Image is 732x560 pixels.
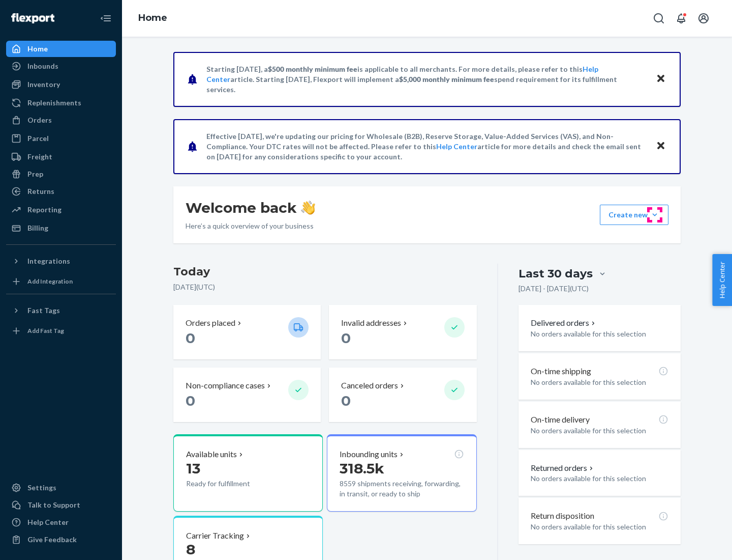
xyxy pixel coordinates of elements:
[96,8,116,29] button: Close Navigation
[654,72,667,87] button: Close
[27,44,48,54] div: Home
[27,305,60,316] div: Fast Tags
[186,460,200,477] span: 13
[173,434,323,512] button: Available units13Ready for fulfillment
[27,223,48,233] div: Billing
[518,284,589,294] p: [DATE] - [DATE] ( UTC )
[6,323,116,339] a: Add Fast Tag
[531,426,668,436] p: No orders available for this selection
[6,273,116,290] a: Add Integration
[27,277,73,286] div: Add Integration
[531,414,590,426] p: On-time delivery
[6,531,116,548] button: Give Feedback
[6,149,116,165] a: Freight
[531,317,597,329] button: Delivered orders
[130,4,175,33] ol: breadcrumbs
[327,434,476,512] button: Inbounding units318.5k8559 shipments receiving, forwarding, in transit, or ready to ship
[6,514,116,530] a: Help Center
[329,305,476,359] button: Invalid addresses 0
[341,317,401,329] p: Invalid addresses
[6,497,116,513] a: Talk to Support
[531,366,591,377] p: On-time shipping
[6,41,116,57] a: Home
[518,266,593,282] div: Last 30 days
[186,317,235,329] p: Orders placed
[531,522,668,532] p: No orders available for this selection
[173,264,477,280] h3: Today
[186,199,315,217] h1: Welcome back
[206,131,646,162] p: Effective [DATE], we're updating our pricing for Wholesale (B2B), Reserve Storage, Value-Added Se...
[329,368,476,422] button: Canceled orders 0
[27,98,81,108] div: Replenishments
[27,61,58,71] div: Inbounds
[186,380,265,391] p: Non-compliance cases
[531,377,668,387] p: No orders available for this selection
[27,186,54,197] div: Returns
[186,449,237,460] p: Available units
[340,449,398,460] p: Inbounding units
[186,392,195,409] span: 0
[341,329,351,347] span: 0
[6,302,116,319] button: Fast Tags
[27,133,49,144] div: Parcel
[693,8,714,29] button: Open account menu
[531,473,668,484] p: No orders available for this selection
[6,112,116,128] a: Orders
[27,326,64,335] div: Add Fast Tag
[301,201,315,215] img: hand-wave emoji
[531,462,595,474] button: Returned orders
[186,530,244,542] p: Carrier Tracking
[186,329,195,347] span: 0
[268,65,357,73] span: $500 monthly minimum fee
[6,166,116,182] a: Prep
[186,541,195,558] span: 8
[341,380,398,391] p: Canceled orders
[6,220,116,236] a: Billing
[27,535,77,545] div: Give Feedback
[6,480,116,496] a: Settings
[6,253,116,269] button: Integrations
[6,58,116,74] a: Inbounds
[27,79,60,90] div: Inventory
[138,12,167,23] a: Home
[340,479,464,499] p: 8559 shipments receiving, forwarding, in transit, or ready to ship
[173,282,477,292] p: [DATE] ( UTC )
[340,460,384,477] span: 318.5k
[186,479,280,489] p: Ready for fulfillment
[671,8,691,29] button: Open notifications
[27,483,56,493] div: Settings
[6,183,116,200] a: Returns
[27,115,52,125] div: Orders
[600,205,668,225] button: Create new
[6,202,116,218] a: Reporting
[712,254,732,306] button: Help Center
[531,510,594,522] p: Return disposition
[341,392,351,409] span: 0
[206,64,646,95] p: Starting [DATE], a is applicable to all merchants. For more details, please refer to this article...
[6,130,116,147] a: Parcel
[6,76,116,93] a: Inventory
[173,368,321,422] button: Non-compliance cases 0
[27,205,62,215] div: Reporting
[436,142,477,151] a: Help Center
[11,13,54,23] img: Flexport logo
[27,152,52,162] div: Freight
[654,139,667,154] button: Close
[186,221,315,231] p: Here’s a quick overview of your business
[399,75,494,83] span: $5,000 monthly minimum fee
[649,8,669,29] button: Open Search Box
[27,500,80,510] div: Talk to Support
[531,329,668,339] p: No orders available for this selection
[173,305,321,359] button: Orders placed 0
[27,169,43,179] div: Prep
[27,517,69,527] div: Help Center
[6,95,116,111] a: Replenishments
[27,256,70,266] div: Integrations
